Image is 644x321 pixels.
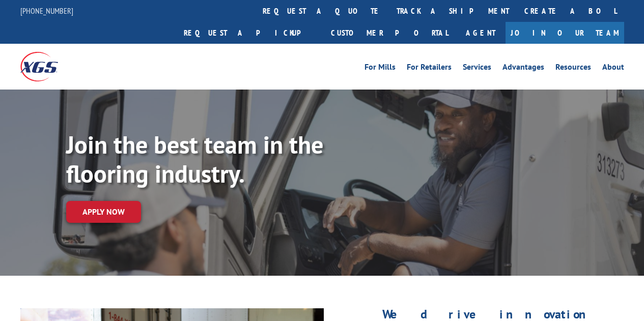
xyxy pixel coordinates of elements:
a: Advantages [502,63,544,74]
a: Services [463,63,491,74]
a: About [602,63,624,74]
a: For Mills [365,63,396,74]
strong: Join the best team in the flooring industry. [66,129,323,190]
a: Apply now [66,201,141,223]
a: Join Our Team [506,22,624,44]
a: Agent [456,22,506,44]
a: Request a pickup [176,22,323,44]
a: [PHONE_NUMBER] [20,6,73,16]
a: For Retailers [407,63,452,74]
a: Customer Portal [323,22,456,44]
a: Resources [555,63,591,74]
